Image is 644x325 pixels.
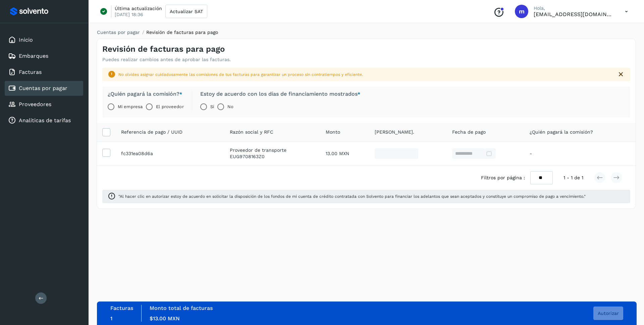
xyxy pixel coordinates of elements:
[5,113,83,128] div: Analiticas de tarifas
[230,154,265,159] span: EUG9708163Z0
[102,57,231,62] p: Puedes realizar cambios antes de aprobar las facturas.
[320,142,369,166] td: 13.00 MXN
[121,129,182,136] span: Referencia de pago / UUID
[97,30,140,35] a: Cuentas por pagar
[156,100,183,113] label: El proveedor
[563,174,583,181] span: 1 - 1 de 1
[210,100,214,113] label: Sí
[150,305,213,311] label: Monto total de facturas
[19,117,71,124] a: Analiticas de tarifas
[530,151,532,156] span: -
[200,91,360,97] label: Estoy de acuerdo con los días de financiamiento mostrados
[19,37,33,43] a: Inicio
[102,44,225,54] h4: Revisión de facturas para pago
[97,29,636,36] nav: breadcrumb
[598,311,619,316] span: Autorizar
[150,315,180,322] span: $13.00 MXN
[5,49,83,63] div: Embarques
[326,129,340,136] span: Monto
[110,315,112,322] span: 1
[118,193,625,199] span: "Al hacer clic en autorizar estoy de acuerdo en solicitar la disposición de los fondos de mi cuen...
[230,129,273,136] span: Razón social y RFC
[593,307,623,320] button: Autorizar
[534,11,614,17] p: mercedes@solvento.mx
[5,97,83,112] div: Proveedores
[481,174,525,181] span: Filtros por página :
[19,101,51,107] a: Proveedores
[110,305,133,311] label: Facturas
[121,151,153,156] span: c47e136c-825a-4af8-a5d0-fc331ea08d6a
[5,65,83,80] div: Facturas
[165,5,207,18] button: Actualizar SAT
[115,11,143,17] p: [DATE] 18:36
[170,9,203,14] span: Actualizar SAT
[534,5,614,11] p: Hola,
[5,81,83,96] div: Cuentas por pagar
[530,129,593,136] span: ¿Quién pagará la comisión?
[19,53,48,59] a: Embarques
[19,85,67,91] a: Cuentas por pagar
[5,33,83,47] div: Inicio
[452,129,486,136] span: Fecha de pago
[118,72,611,78] div: No olvides asignar cuidadosamente las comisiones de tus facturas para garantizar un proceso sin c...
[118,100,143,113] label: Mi empresa
[230,147,315,153] p: Proveedor de transporte
[227,100,233,113] label: No
[108,91,184,97] label: ¿Quién pagará la comisión?
[19,69,42,75] a: Facturas
[146,30,218,35] span: Revisión de facturas para pago
[115,5,162,11] p: Última actualización
[375,129,414,136] span: [PERSON_NAME].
